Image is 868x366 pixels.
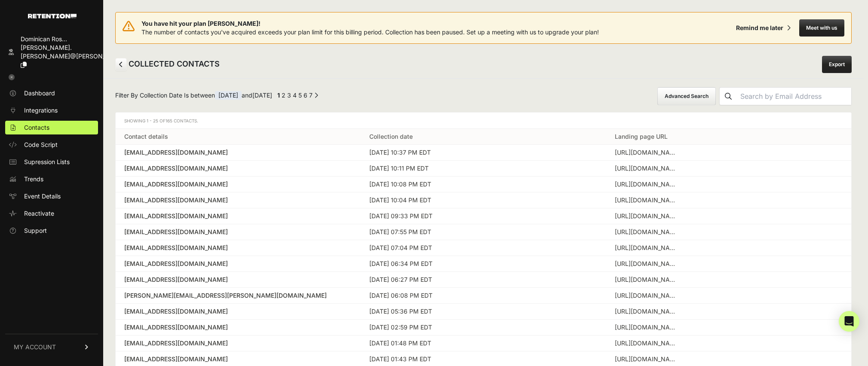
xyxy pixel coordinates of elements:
a: [EMAIL_ADDRESS][DOMAIN_NAME] [124,212,352,220]
a: Integrations [5,104,98,117]
a: Code Script [5,138,98,152]
div: https://rosarypilgrimage.org/salve-regina/# [615,148,679,157]
td: [DATE] 05:36 PM EDT [361,304,606,320]
td: [DATE] 06:34 PM EDT [361,256,606,272]
div: https://rosarypilgrimage.org/sevensorrows/?gad_source=1&gclid=EAIaIQobChMIvtaZgNW2hwMVaUdHAR3GMQF... [615,275,679,284]
span: Event Details [24,192,61,201]
a: [EMAIL_ADDRESS][DOMAIN_NAME] [124,180,352,189]
button: Meet with us [799,19,844,37]
button: Remind me later [733,20,794,36]
a: [PERSON_NAME][EMAIL_ADDRESS][PERSON_NAME][DOMAIN_NAME] [124,291,352,300]
td: [DATE] 06:08 PM EDT [361,288,606,304]
span: Code Script [24,140,58,149]
img: Retention.com [28,14,77,18]
a: MY ACCOUNT [5,334,98,360]
div: https://rosarypilgrimage.org/ [615,259,679,268]
div: Remind me later [736,24,783,32]
h2: COLLECTED CONTACTS [115,58,220,71]
div: https://rosarypilgrimage.org/?fbclid=IwZXh0bgNhZW0BMAABHT_pUD7VaZhqsJspPCP6K0hEccaVm_oVe9VWD5Y6Wj... [615,355,679,363]
input: Search by Email Address [737,88,851,105]
td: [DATE] 10:37 PM EDT [361,145,606,161]
span: The number of contacts you've acquired exceeds your plan limit for this billing period. Collectio... [141,28,599,36]
span: Reactivate [24,209,54,218]
a: Page 5 [298,91,302,99]
div: https://rosarypilgrimage.org/?fbclid=IwZXh0bgNhZW0BMAABHY5x6nWAApB_drbt1VLchLLxjP1Q1sWZ1gs2svJuVg... [615,196,679,204]
a: [EMAIL_ADDRESS][DOMAIN_NAME] [124,244,352,252]
div: Dominican Ros... [21,35,131,43]
a: Trends [5,172,98,186]
a: Dominican Ros... [PERSON_NAME].[PERSON_NAME]@[PERSON_NAME]... [5,32,98,72]
button: Advanced Search [657,87,716,105]
div: https://rosarypilgrimage.org/ [615,212,679,220]
div: https://rosarypilgrimage.org/rsvp/?firstname=%3C%3CFirst%20Name%3E%3E&lastname=%3C%3CLast%20Name%... [615,228,679,236]
a: Support [5,224,98,238]
a: [EMAIL_ADDRESS][DOMAIN_NAME] [124,339,352,348]
a: Reactivate [5,207,98,220]
td: [DATE] 10:04 PM EDT [361,192,606,208]
a: Contact details [124,133,168,140]
span: Dashboard [24,89,55,98]
a: [EMAIL_ADDRESS][DOMAIN_NAME] [124,307,352,316]
div: https://rosarypilgrimage.org/ [615,323,679,332]
span: Supression Lists [24,158,70,166]
a: Event Details [5,189,98,203]
span: Support [24,226,47,235]
a: [EMAIL_ADDRESS][DOMAIN_NAME] [124,228,352,236]
span: You have hit your plan [PERSON_NAME]! [141,19,599,28]
a: Page 3 [287,91,291,99]
td: [DATE] 07:04 PM EDT [361,240,606,256]
td: [DATE] 01:48 PM EDT [361,335,606,351]
div: https://rosarypilgrimage.org/ [615,291,679,300]
span: [DATE] [252,91,272,99]
a: Dashboard [5,86,98,100]
div: https://rosarypilgrimage.org/salve-regina/# [615,244,679,252]
span: Contacts [24,123,49,132]
a: [EMAIL_ADDRESS][DOMAIN_NAME] [124,148,352,157]
span: Showing 1 - 25 of [124,118,198,123]
a: [EMAIL_ADDRESS][DOMAIN_NAME] [124,355,352,363]
td: [DATE] 10:08 PM EDT [361,177,606,192]
a: Landing page URL [615,133,668,140]
a: Page 4 [293,91,297,99]
span: Integrations [24,106,58,115]
a: [EMAIL_ADDRESS][DOMAIN_NAME] [124,275,352,284]
a: Page 7 [309,91,313,99]
td: [DATE] 07:55 PM EDT [361,224,606,240]
div: https://rosarypilgrimage.org/ [615,180,679,189]
a: [EMAIL_ADDRESS][DOMAIN_NAME] [124,259,352,268]
span: 165 Contacts. [166,118,198,123]
span: Filter By Collection Date Is between and [115,91,272,102]
a: Supression Lists [5,155,98,169]
div: https://rosarypilgrimage.org/?fbclid=IwZXh0bgNhZW0BMAABHdNdgj5y5sW_fTDIBQRpkRA2AFN7Qrp_u-fAETGTPK... [615,164,679,173]
span: MY ACCOUNT [14,343,56,351]
a: [EMAIL_ADDRESS][DOMAIN_NAME] [124,196,352,204]
a: [EMAIL_ADDRESS][DOMAIN_NAME] [124,323,352,332]
div: Open Intercom Messenger [839,311,859,332]
a: Collection date [369,133,413,140]
td: [DATE] 10:11 PM EDT [361,161,606,177]
span: [PERSON_NAME].[PERSON_NAME]@[PERSON_NAME]... [21,44,131,60]
a: Export [822,56,852,73]
a: [EMAIL_ADDRESS][DOMAIN_NAME] [124,164,352,173]
div: Pagination [276,91,318,102]
a: Page 2 [282,91,285,99]
span: [DATE] [215,91,242,100]
div: https://rosarypilgrimage.org/ [615,339,679,348]
td: [DATE] 09:33 PM EDT [361,208,606,224]
span: Trends [24,175,43,183]
em: Page 1 [277,91,280,99]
